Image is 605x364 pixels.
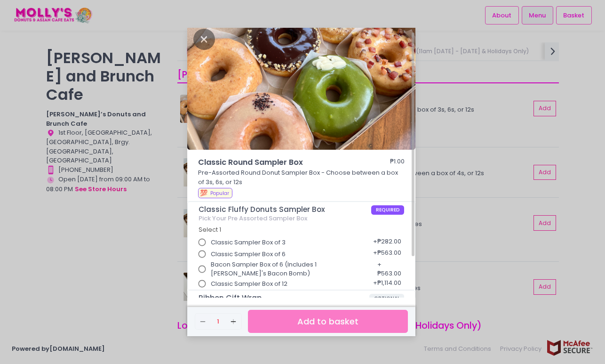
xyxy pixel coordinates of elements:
[210,190,229,197] span: Popular
[371,205,405,215] span: REQUIRED
[200,188,207,197] span: 💯
[370,234,404,251] div: + ₱282.00
[369,294,405,303] span: OPTIONAL
[390,157,405,168] div: ₱1.00
[199,215,405,222] div: Pick Your Pre Assorted Sampler Box
[374,257,404,281] div: + ₱563.00
[193,34,215,43] button: Close
[370,275,404,293] div: + ₱1,114.00
[199,226,221,234] span: Select 1
[187,22,415,150] img: Classic Round Sampler Box
[211,238,286,247] span: Classic Sampler Box of 3
[199,205,371,214] span: Classic Fluffy Donuts Sampler Box
[370,245,404,263] div: + ₱563.00
[198,168,405,186] p: Pre-Assorted Round Donut Sampler Box - Choose between a box of 3s, 6s, or 12s
[211,250,286,259] span: Classic Sampler Box of 6
[211,279,287,289] span: Classic Sampler Box of 12
[199,294,369,302] span: Ribbon Gift Wrap
[198,157,353,168] span: Classic Round Sampler Box
[211,260,366,278] span: Bacon Sampler Box of 6 (Includes 1 [PERSON_NAME]'s Bacon Bomb)
[248,310,408,333] button: Add to basket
